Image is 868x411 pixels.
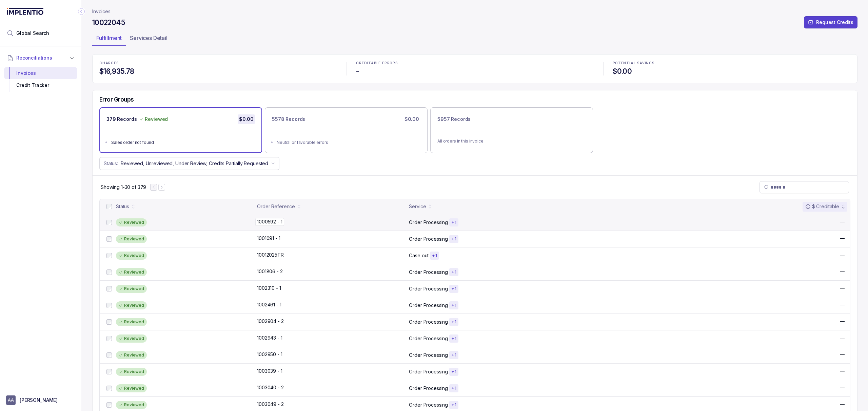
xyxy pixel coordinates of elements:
p: + 1 [451,352,456,358]
div: Order Reference [257,203,295,210]
p: Order Processing [409,219,448,226]
button: Request Credits [804,16,857,28]
div: Reviewed [116,285,147,293]
div: Reviewed [116,334,147,343]
p: All orders in this invoice [437,138,586,145]
p: + 1 [451,303,456,308]
p: Reviewed, Unreviewed, Under Review, Credits Partially Requested [121,160,268,167]
div: Reviewed [116,252,147,260]
p: — [840,401,845,408]
p: Order Processing [409,335,448,342]
h4: $16,935.78 [99,67,337,76]
p: — [840,384,845,391]
div: Reviewed [116,218,147,226]
a: Invoices [92,8,111,15]
input: checkbox-checkbox [106,402,112,408]
p: CHARGES [99,61,337,65]
h4: - [356,67,594,76]
div: Reviewed [116,235,147,243]
div: Reviewed [116,301,147,309]
input: checkbox-checkbox [106,352,112,358]
p: Order Processing [409,368,448,375]
h4: 10022045 [92,18,125,27]
p: 1002310 - 1 [257,285,281,291]
p: 1003039 - 1 [257,368,282,374]
p: POTENTIAL SAVINGS [613,61,850,65]
p: — [840,218,845,225]
p: Services Detail [130,34,167,42]
p: 1002943 - 1 [257,334,282,341]
p: [PERSON_NAME] [20,397,58,404]
p: — [840,334,845,341]
p: 1001091 - 1 [257,235,280,242]
input: checkbox-checkbox [106,269,112,275]
p: — [840,252,845,258]
input: checkbox-checkbox [106,369,112,374]
p: 1003049 - 2 [257,401,283,408]
p: — [840,235,845,242]
nav: breadcrumb [92,8,111,15]
button: Next Page [158,184,165,191]
button: Reconciliations [4,50,77,65]
p: $0.00 [403,114,420,124]
div: Credit Tracker [9,79,72,91]
input: checkbox-checkbox [106,319,112,325]
p: 1001806 - 2 [257,268,282,275]
p: + 1 [451,319,456,325]
input: checkbox-checkbox [106,220,112,225]
input: checkbox-checkbox [106,236,112,242]
div: Reviewed [116,368,147,376]
div: Neutral or favorable errors [277,139,420,146]
p: + 1 [451,336,456,341]
input: checkbox-checkbox [106,336,112,341]
p: — [840,318,845,325]
div: Status [116,203,129,210]
p: 1002461 - 1 [257,301,281,308]
p: + 1 [451,369,456,374]
button: Status:Reviewed, Unreviewed, Under Review, Credits Partially Requested [99,157,279,170]
p: Order Processing [409,402,448,408]
p: 5578 Records [272,116,305,123]
input: checkbox-checkbox [106,253,112,258]
div: Service [409,203,426,210]
p: Order Processing [409,236,448,242]
p: 5957 Records [437,116,471,123]
input: checkbox-checkbox [106,386,112,391]
p: + 1 [451,269,456,275]
p: Status: [104,160,118,167]
h5: Error Groups [99,96,134,103]
p: $0.00 [238,114,255,124]
div: Reviewed [116,318,147,326]
p: Order Processing [409,319,448,325]
p: 1003040 - 2 [257,384,283,391]
p: Case out [409,252,429,259]
span: User initials [6,395,16,405]
div: $ Creditable [805,203,839,210]
div: Collapse Icon [77,7,85,16]
li: Tab Services Detail [126,33,172,46]
div: Reviewed [116,268,147,276]
ul: Tab Group [92,33,857,46]
div: Remaining page entries [101,184,146,191]
div: Reconciliations [4,66,77,93]
p: Order Processing [409,302,448,309]
p: — [840,285,845,291]
h4: $0.00 [613,67,850,76]
span: Reconciliations [16,55,52,61]
div: Sales order not found [111,139,254,146]
p: Order Processing [409,269,448,276]
p: — [840,268,845,275]
div: Reviewed [116,384,147,392]
p: Showing 1-30 of 379 [101,184,146,191]
p: 379 Records [106,116,137,123]
p: + 1 [451,220,456,225]
p: CREDITABLE ERRORS [356,61,594,65]
p: Order Processing [409,385,448,392]
p: 1002950 - 1 [257,351,282,358]
p: 10012025TR [257,252,284,258]
p: + 1 [451,286,456,291]
li: Tab Fulfillment [92,33,126,46]
div: Reviewed [116,401,147,409]
p: 1000592 - 1 [255,218,284,225]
